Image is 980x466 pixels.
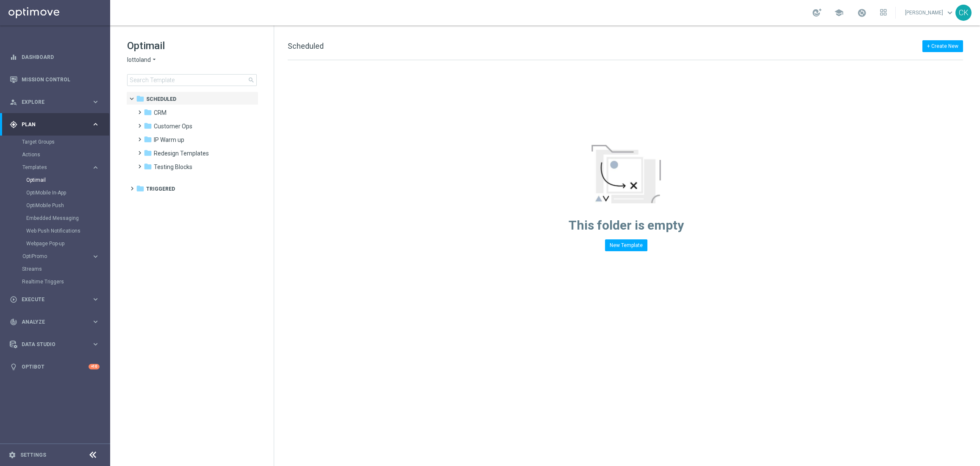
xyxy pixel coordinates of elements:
[288,42,324,50] span: Scheduled
[922,40,963,52] button: + Create New
[92,340,100,348] i: keyboard_arrow_right
[20,452,46,458] a: Settings
[22,68,100,91] a: Mission Control
[22,139,88,145] a: Target Groups
[945,8,955,17] span: keyboard_arrow_down
[144,122,152,130] i: folder
[10,121,17,128] i: gps_fixed
[127,56,151,64] span: lottoland
[22,254,92,259] div: OptiPromo
[127,56,158,64] button: lottoland arrow_drop_down
[144,149,152,157] i: folder
[26,227,88,234] a: Web Push Notifications
[10,53,17,61] i: equalizer
[9,363,100,370] button: lightbulb Optibot +10
[591,145,661,203] img: emptyStateManageTemplates.jpg
[154,109,167,116] span: CRM
[22,165,92,170] div: Templates
[89,364,100,369] div: +10
[127,39,257,53] h1: Optimail
[10,341,92,348] div: Data Studio
[26,174,109,186] div: Optimail
[92,98,100,106] i: keyboard_arrow_right
[10,46,100,68] div: Dashboard
[22,355,89,378] a: Optibot
[22,275,109,288] div: Realtime Triggers
[248,77,255,83] span: search
[92,120,100,128] i: keyboard_arrow_right
[8,451,16,459] i: settings
[9,54,100,61] button: equalizer Dashboard
[10,98,17,106] i: person_search
[9,121,100,128] button: gps_fixed Plan keyboard_arrow_right
[127,74,257,86] input: Search Template
[9,296,100,303] button: play_circle_outline Execute keyboard_arrow_right
[10,68,100,91] div: Mission Control
[136,184,144,193] i: folder
[10,98,92,106] div: Explore
[22,161,109,250] div: Templates
[10,296,17,303] i: play_circle_outline
[22,278,88,285] a: Realtime Triggers
[144,135,152,144] i: folder
[92,164,100,172] i: keyboard_arrow_right
[22,297,92,302] span: Execute
[9,319,100,325] button: track_changes Analyze keyboard_arrow_right
[22,254,83,259] span: OptiPromo
[144,162,152,171] i: folder
[154,136,184,144] span: IP Warm up
[22,165,83,170] span: Templates
[26,202,88,209] a: OptiMobile Push
[26,177,88,183] a: Optimail
[92,252,100,261] i: keyboard_arrow_right
[22,46,100,68] a: Dashboard
[144,108,152,116] i: folder
[154,122,192,130] span: Customer Ops
[10,121,92,128] div: Plan
[10,296,92,303] div: Execute
[26,186,109,199] div: OptiMobile In-App
[146,185,175,193] span: Triggered
[22,100,92,105] span: Explore
[834,8,844,17] span: school
[154,163,192,171] span: Testing Blocks
[26,237,109,250] div: Webpage Pop-up
[22,122,92,127] span: Plan
[92,295,100,303] i: keyboard_arrow_right
[10,318,92,326] div: Analyze
[22,263,109,275] div: Streams
[9,99,100,105] button: person_search Explore keyboard_arrow_right
[22,136,109,148] div: Target Groups
[955,5,972,21] div: CK
[26,189,88,196] a: OptiMobile In-App
[22,151,88,158] a: Actions
[26,225,109,237] div: Web Push Notifications
[9,76,100,83] button: Mission Control
[26,215,88,222] a: Embedded Messaging
[22,253,100,260] button: OptiPromo keyboard_arrow_right
[154,150,209,157] span: Redesign Templates
[22,250,109,263] div: OptiPromo
[9,341,100,348] button: Data Studio keyboard_arrow_right
[22,342,92,347] span: Data Studio
[136,94,144,103] i: folder
[10,318,17,326] i: track_changes
[904,6,955,19] a: [PERSON_NAME]keyboard_arrow_down
[146,95,176,103] span: Scheduled
[26,212,109,225] div: Embedded Messaging
[569,218,684,233] span: This folder is empty
[151,56,158,64] i: arrow_drop_down
[26,199,109,212] div: OptiMobile Push
[92,318,100,326] i: keyboard_arrow_right
[605,239,647,251] button: New Template
[22,164,100,171] button: Templates keyboard_arrow_right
